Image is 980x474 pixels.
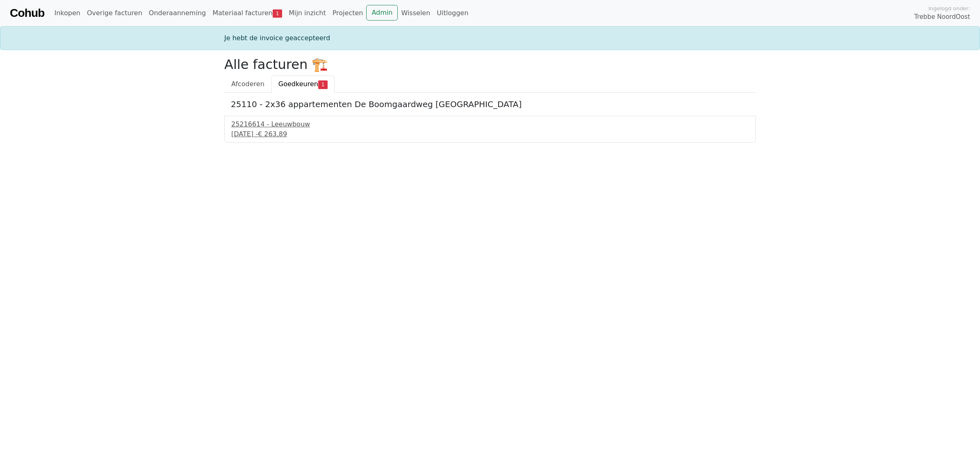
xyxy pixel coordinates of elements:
[84,5,146,21] a: Overige facturen
[271,76,335,93] a: Goedkeuren1
[928,5,970,12] span: Ingelogd onder:
[231,80,264,88] span: Afcoderen
[146,5,209,21] a: Onderaanneming
[224,76,271,93] a: Afcoderen
[398,5,433,21] a: Wisselen
[278,80,318,88] span: Goedkeuren
[285,5,329,21] a: Mijn inzicht
[231,119,749,129] div: 25216614 - Leeuwbouw
[433,5,472,21] a: Uitloggen
[231,129,749,139] div: [DATE] -
[914,12,970,22] span: Trebbe NoordOost
[366,5,398,21] a: Admin
[329,5,367,21] a: Projecten
[231,119,749,139] a: 25216614 - Leeuwbouw[DATE] -€ 263,89
[219,33,761,43] div: Je hebt de invoice geaccepteerd
[258,130,287,138] span: € 263,89
[224,57,756,72] h2: Alle facturen 🏗️
[273,9,282,18] span: 1
[209,5,285,21] a: Materiaal facturen1
[318,80,328,89] span: 1
[231,99,749,109] h5: 25110 - 2x36 appartementen De Boomgaardweg [GEOGRAPHIC_DATA]
[10,3,44,23] a: Cohub
[51,5,83,21] a: Inkopen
